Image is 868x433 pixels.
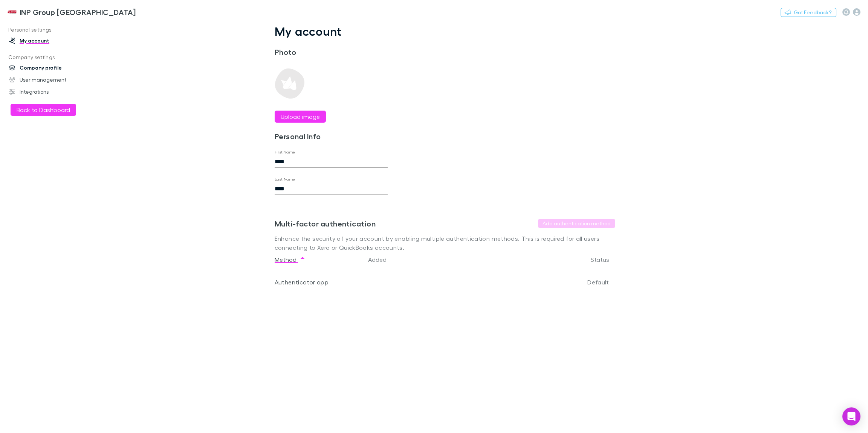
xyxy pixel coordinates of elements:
[275,68,305,99] img: Preview
[2,53,98,62] p: Company settings
[275,234,615,252] p: Enhance the security of your account by enabling multiple authentication methods. This is require...
[2,74,98,86] a: User management
[20,8,136,17] h3: INP Group [GEOGRAPHIC_DATA]
[2,62,98,74] a: Company profile
[11,104,76,116] button: Back to Dashboard
[842,407,860,425] div: Open Intercom Messenger
[275,132,388,141] h3: Personal Info
[8,8,17,17] img: INP Group Sydney's Logo
[275,47,388,56] h3: Photo
[591,252,618,267] button: Status
[3,3,140,21] a: INP Group [GEOGRAPHIC_DATA]
[275,252,306,267] button: Method
[2,86,98,98] a: Integrations
[275,176,295,182] label: Last Name
[2,25,98,35] p: Personal settings
[2,35,98,47] a: My account
[541,267,609,297] div: Default
[275,149,295,155] label: First Name
[275,24,615,38] h1: My account
[275,267,362,297] div: Authenticator app
[781,8,836,17] button: Got Feedback?
[538,219,615,228] button: Add authentication method
[275,111,326,123] button: Upload image
[281,112,320,121] label: Upload image
[368,252,396,267] button: Added
[275,219,376,228] h3: Multi-factor authentication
